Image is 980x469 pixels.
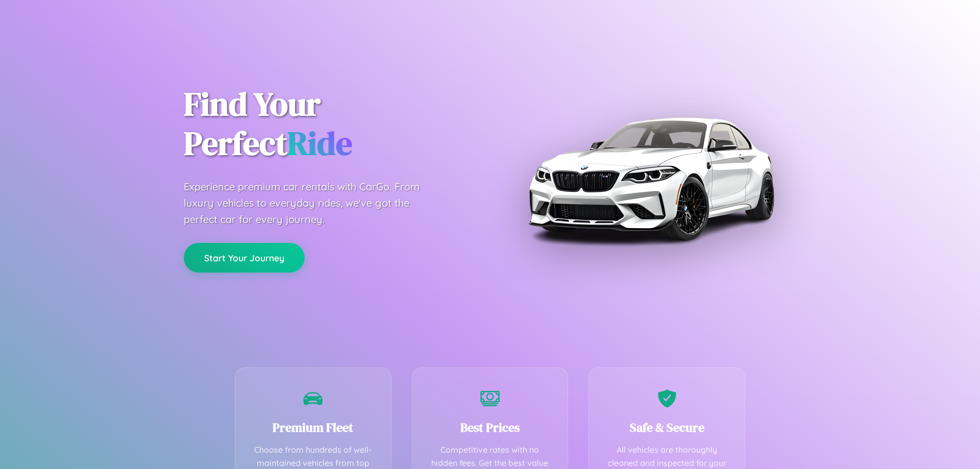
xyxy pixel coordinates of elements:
[184,179,439,228] p: Experience premium car rentals with CarGo. From luxury vehicles to everyday rides, we've got the ...
[428,419,553,436] h3: Best Prices
[523,51,778,306] img: Premium BMW car rental vehicle
[184,243,305,273] button: Start Your Journey
[604,419,729,436] h3: Safe & Secure
[184,85,475,163] h1: Find Your Perfect
[251,419,376,436] h3: Premium Fleet
[287,121,352,165] span: Ride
